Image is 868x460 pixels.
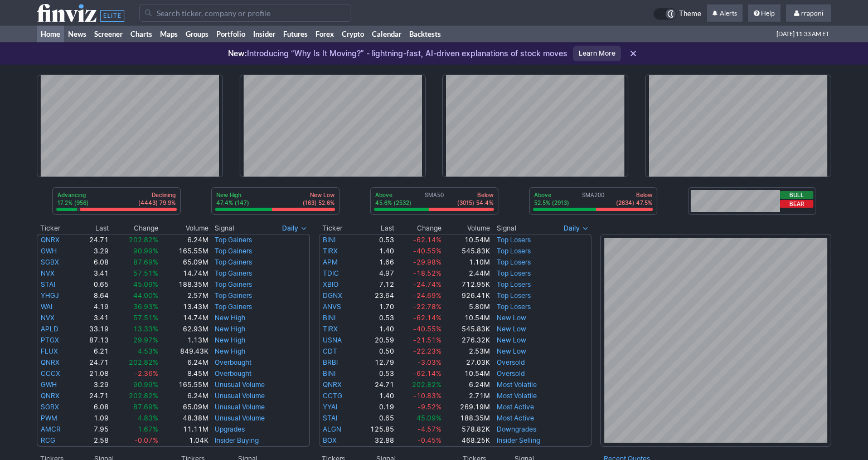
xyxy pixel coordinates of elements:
[279,223,310,234] button: Signals interval
[323,336,342,344] a: USNA
[442,257,491,268] td: 1.10M
[41,258,59,266] a: SGBX
[413,280,442,288] span: -24.74%
[215,291,252,300] a: Top Gainers
[497,436,540,444] a: Insider Selling
[413,369,442,378] span: -62.14%
[356,357,395,368] td: 12.79
[41,380,57,389] a: GWH
[356,223,395,234] th: Last
[416,414,442,422] span: 45.09%
[442,246,491,257] td: 545.83K
[159,312,209,324] td: 14.74M
[64,26,90,42] a: News
[534,191,569,199] p: Above
[405,26,445,42] a: Backtests
[76,424,109,435] td: 7.95
[159,368,209,379] td: 8.45M
[303,191,334,199] p: New Low
[76,379,109,390] td: 3.29
[497,336,526,344] a: New Low
[497,414,534,422] a: Most Active
[356,335,395,346] td: 20.59
[356,413,395,424] td: 0.65
[134,436,158,444] span: -0.07%
[323,280,338,288] a: XBIO
[418,403,442,411] span: -9.52%
[564,223,580,234] span: Daily
[41,247,57,255] a: GWH
[616,199,652,207] p: (2634) 47.5%
[41,280,55,288] a: STAI
[76,413,109,424] td: 1.09
[215,280,252,288] a: Top Gainers
[497,392,537,400] a: Most Volatile
[76,435,109,447] td: 2.58
[413,325,442,333] span: -40.55%
[356,324,395,335] td: 1.40
[76,257,109,268] td: 6.08
[497,314,526,322] a: New Low
[127,26,156,42] a: Charts
[159,257,209,268] td: 65.09M
[215,436,259,444] a: Insider Buying
[497,269,531,277] a: Top Losers
[159,234,209,246] td: 6.24M
[133,247,158,255] span: 90.99%
[215,403,265,411] a: Unusual Volume
[133,269,158,277] span: 57.51%
[159,335,209,346] td: 1.13M
[442,301,491,312] td: 5.80M
[41,236,60,244] a: QNRX
[497,291,531,300] a: Top Losers
[76,357,109,368] td: 24.71
[76,312,109,324] td: 3.41
[182,26,212,42] a: Groups
[616,191,652,199] p: Below
[76,223,109,234] th: Last
[133,403,158,411] span: 87.69%
[215,425,245,433] a: Upgrades
[497,347,526,355] a: New Low
[138,414,158,422] span: 4.83%
[76,390,109,402] td: 24.71
[323,347,337,355] a: CDT
[338,26,368,42] a: Crypto
[356,346,395,357] td: 0.50
[215,325,245,333] a: New High
[497,247,531,255] a: Top Losers
[90,26,127,42] a: Screener
[442,379,491,390] td: 6.24M
[215,258,252,266] a: Top Gainers
[41,425,61,433] a: AMCR
[323,369,336,378] a: BINI
[303,199,334,207] p: (163) 52.6%
[356,234,395,246] td: 0.53
[653,8,701,20] a: Theme
[356,379,395,390] td: 24.71
[356,257,395,268] td: 1.66
[413,247,442,255] span: -40.55%
[413,314,442,322] span: -62.14%
[497,369,525,378] a: Oversold
[442,268,491,279] td: 2.44M
[442,424,491,435] td: 578.82K
[418,425,442,433] span: -4.57%
[159,268,209,279] td: 14.74M
[801,9,823,17] span: rraponi
[323,436,337,444] a: BOX
[216,199,249,207] p: 47.4% (147)
[442,312,491,324] td: 10.54M
[442,234,491,246] td: 10.54M
[375,191,411,199] p: Above
[375,199,411,207] p: 45.6% (2532)
[228,48,247,58] span: New:
[249,26,279,42] a: Insider
[129,392,158,400] span: 202.82%
[780,191,813,199] button: Bull
[76,335,109,346] td: 87.13
[133,291,158,300] span: 44.00%
[442,279,491,290] td: 712.95K
[159,279,209,290] td: 188.35M
[159,435,209,447] td: 1.04K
